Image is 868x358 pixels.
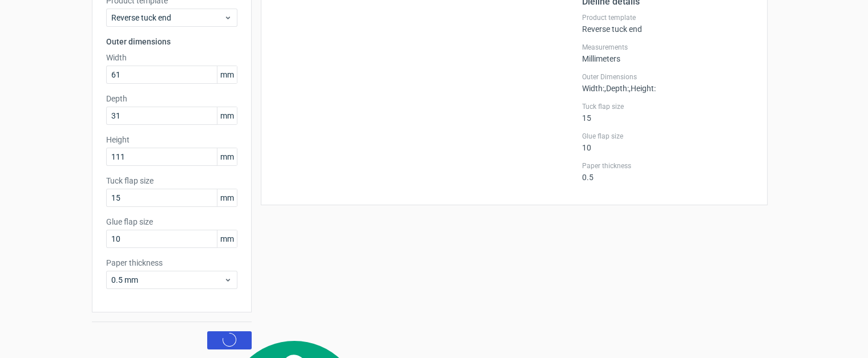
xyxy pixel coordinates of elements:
[582,72,753,82] label: Outer Dimensions
[217,107,237,124] span: mm
[111,12,224,23] span: Reverse tuck end
[582,84,604,93] span: Width :
[106,175,237,186] label: Tuck flap size
[217,148,237,165] span: mm
[106,93,237,104] label: Depth
[582,161,753,170] label: Paper thickness
[217,66,237,83] span: mm
[582,161,753,182] div: 0.5
[106,216,237,227] label: Glue flap size
[582,132,753,141] label: Glue flap size
[582,132,753,152] div: 10
[217,230,237,247] span: mm
[582,43,753,52] label: Measurements
[582,13,753,22] label: Product template
[582,102,753,111] label: Tuck flap size
[106,52,237,63] label: Width
[106,36,237,47] h3: Outer dimensions
[106,134,237,145] label: Height
[629,84,656,93] span: , Height :
[111,274,224,286] span: 0.5 mm
[582,13,753,34] div: Reverse tuck end
[604,84,629,93] span: , Depth :
[582,102,753,123] div: 15
[217,189,237,206] span: mm
[106,257,237,268] label: Paper thickness
[582,43,753,63] div: Millimeters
